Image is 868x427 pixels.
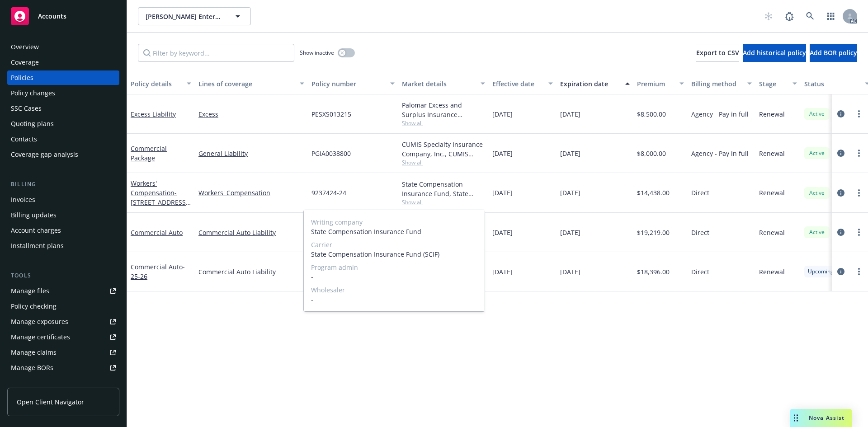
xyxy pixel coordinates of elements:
a: Installment plans [7,239,119,253]
div: Policy number [311,79,385,89]
a: General Liability [198,149,304,158]
a: Manage certificates [7,330,119,344]
a: SSC Cases [7,101,119,116]
a: Quoting plans [7,117,119,131]
button: Billing method [688,73,755,94]
span: Agency - Pay in full [691,149,749,158]
div: Coverage [11,55,39,70]
span: Active [808,228,826,236]
button: Stage [755,73,801,94]
a: Billing updates [7,208,119,222]
div: Manage claims [11,345,57,360]
span: Show inactive [300,49,334,56]
span: [DATE] [560,188,580,197]
span: Carrier [311,240,477,249]
div: Account charges [11,223,61,238]
button: Nova Assist [790,409,852,427]
button: Premium [633,73,688,94]
span: Open Client Navigator [17,397,84,407]
input: Filter by keyword... [138,44,294,62]
a: circleInformation [835,148,846,159]
div: Policies [11,70,33,85]
span: PGIA0038800 [311,149,351,158]
span: Export to CSV [696,48,739,57]
span: Show all [402,159,485,166]
div: Manage exposures [11,314,68,329]
span: [PERSON_NAME] Enterprises [146,12,224,21]
a: Policies [7,70,119,85]
span: Accounts [38,13,66,20]
button: Export to CSV [696,44,739,62]
span: [DATE] [560,228,580,237]
div: Manage files [11,284,49,298]
a: Overview [7,40,119,54]
span: $18,396.00 [637,267,670,277]
span: Nova Assist [809,414,844,422]
span: $14,438.00 [637,188,670,197]
div: Billing updates [11,208,57,222]
div: Invoices [11,192,35,207]
a: more [854,188,864,198]
a: Report a Bug [780,7,798,25]
div: CUMIS Specialty Insurance Company, Inc., CUMIS Specialty Insurance Company, Inc., CRC Group [402,140,485,159]
a: Start snowing [759,7,778,25]
span: State Compensation Insurance Fund [311,227,477,236]
a: Coverage gap analysis [7,147,119,162]
span: Active [808,189,826,197]
a: Coverage [7,55,119,70]
a: more [854,108,864,119]
a: Manage BORs [7,361,119,375]
span: Renewal [759,149,785,158]
a: Manage files [7,284,119,298]
span: 9237424-24 [311,188,346,197]
a: more [854,266,864,277]
div: Coverage gap analysis [11,147,78,162]
div: Premium [637,79,674,89]
a: more [854,148,864,159]
a: circleInformation [835,266,846,277]
span: [DATE] [560,267,580,277]
div: Contacts [11,132,37,146]
div: Billing method [691,79,742,89]
span: Program admin [311,263,477,272]
div: Manage BORs [11,361,53,375]
span: Upcoming [808,267,834,276]
a: Policy changes [7,86,119,100]
span: Agency - Pay in full [691,109,749,119]
span: [DATE] [492,109,513,119]
span: [DATE] [492,188,513,197]
a: Account charges [7,223,119,238]
a: Commercial Auto Liability [198,228,304,237]
div: Billing [7,180,119,189]
span: [DATE] [492,267,513,277]
a: Switch app [822,7,840,25]
a: Workers' Compensation [131,179,188,216]
span: Writing company [311,217,477,227]
a: circleInformation [835,188,846,198]
div: Status [804,79,859,89]
button: Lines of coverage [195,73,308,94]
span: Add BOR policy [810,48,857,57]
span: Active [808,110,826,118]
a: Summary of insurance [7,376,119,390]
div: Manage certificates [11,330,70,344]
a: Contacts [7,132,119,146]
span: Show all [402,119,485,127]
div: Summary of insurance [11,376,80,390]
span: Renewal [759,267,785,277]
a: Invoices [7,192,119,207]
a: circleInformation [835,227,846,238]
a: Search [801,7,819,25]
a: Commercial Auto [131,263,185,281]
div: Tools [7,271,119,280]
div: Drag to move [790,409,802,427]
a: circleInformation [835,108,846,119]
button: Policy number [308,73,398,94]
div: Effective date [492,79,543,89]
a: Excess Liability [131,110,176,118]
div: Quoting plans [11,117,54,131]
span: Renewal [759,188,785,197]
span: PESXS013215 [311,109,351,119]
a: Excess [198,109,304,119]
a: Policy checking [7,299,119,314]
